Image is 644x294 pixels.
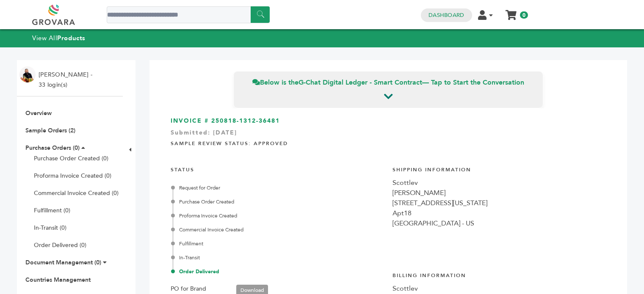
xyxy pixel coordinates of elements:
[39,70,94,90] li: [PERSON_NAME] - 33 login(s)
[34,172,111,180] a: Proforma Invoice Created (0)
[520,11,528,19] span: 0
[171,284,206,294] label: PO for Brand
[392,178,606,188] div: Scottlev
[392,160,606,178] h4: Shipping Information
[428,11,464,19] a: Dashboard
[173,212,384,220] div: Proforma Invoice Created
[34,189,119,197] a: Commercial Invoice Created (0)
[173,254,384,261] div: In-Transit
[173,240,384,247] div: Fulfillment
[392,208,606,218] div: Apt18
[57,34,85,42] strong: Products
[506,8,516,16] a: My Cart
[392,266,606,283] h4: Billing Information
[171,117,606,125] h3: INVOICE # 250818-1312-36481
[392,198,606,208] div: [STREET_ADDRESS][US_STATE]
[171,160,384,178] h4: STATUS
[25,109,52,117] a: Overview
[25,258,101,267] a: Document Management (0)
[25,144,80,152] a: Purchase Orders (0)
[392,283,606,294] div: Scottlev
[173,268,384,275] div: Order Delivered
[252,78,524,87] span: Below is the — Tap to Start the Conversation
[173,198,384,206] div: Purchase Order Created
[392,218,606,228] div: [GEOGRAPHIC_DATA] - US
[25,126,75,135] a: Sample Orders (2)
[173,226,384,234] div: Commercial Invoice Created
[173,184,384,192] div: Request for Order
[392,188,606,198] div: [PERSON_NAME]
[171,129,606,141] div: Submitted: [DATE]
[34,241,86,249] a: Order Delivered (0)
[25,276,91,284] a: Countries Management
[32,34,86,42] a: View AllProducts
[299,78,422,87] strong: G-Chat Digital Ledger - Smart Contract
[34,154,108,162] a: Purchase Order Created (0)
[171,134,606,151] h4: Sample Review Status: Approved
[107,6,270,23] input: Search a product or brand...
[34,206,70,214] a: Fulfillment (0)
[34,224,66,232] a: In-Transit (0)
